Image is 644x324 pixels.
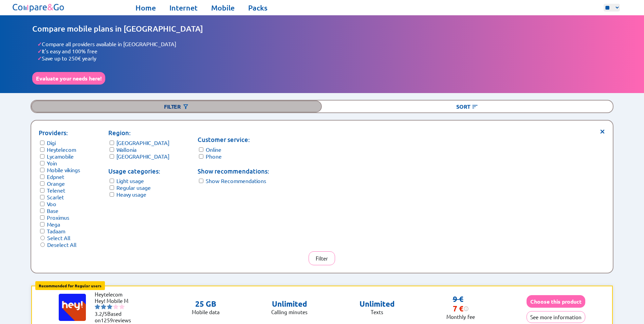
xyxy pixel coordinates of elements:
label: Heytelecom [47,146,76,153]
label: Voo [47,200,56,207]
p: Texts [360,309,395,315]
p: 25 GB [192,299,220,309]
li: It's easy and 100% free [37,48,612,55]
img: starnr2 [101,304,106,309]
label: Regular usage [116,184,151,191]
label: Yoin [47,160,57,166]
label: Lycamobile [47,153,74,160]
label: Phone [206,153,222,160]
a: Choose this product [527,298,585,305]
span: ✓ [37,48,42,55]
button: Filter [309,251,335,265]
label: Mobile vikings [47,166,80,173]
p: Monthly fee [446,313,475,320]
a: Mobile [211,3,235,13]
span: ✓ [37,55,42,62]
label: Light usage [116,177,144,184]
li: Save up to 250€ yearly [37,55,612,62]
span: 3.2/5 [95,310,107,317]
div: Sort [322,101,612,112]
div: Filter [31,101,322,112]
label: Scarlet [47,194,64,200]
img: Button open the filtering menu [182,103,189,110]
label: Heavy usage [116,191,146,198]
p: Providers: [39,128,80,138]
h1: Compare mobile plans in [GEOGRAPHIC_DATA] [32,24,612,34]
p: Customer service: [198,135,269,144]
p: Calling minutes [271,309,308,315]
label: Mega [47,221,60,228]
label: Show Recommendations [206,177,266,184]
s: 9 € [453,294,463,304]
p: Region: [108,128,169,138]
label: [GEOGRAPHIC_DATA] [116,153,169,160]
button: Choose this product [527,295,585,308]
span: ✓ [37,40,42,48]
label: Wallonia [116,146,136,153]
a: Internet [169,3,198,13]
p: Usage categories: [108,166,169,176]
a: See more information [527,314,585,320]
a: Packs [248,3,268,13]
label: Online [206,146,221,153]
div: 7 € [453,304,469,313]
p: Unlimited [271,299,308,309]
li: Heytelecom [95,291,135,298]
label: Edpnet [47,173,64,180]
label: Tadaam [47,228,65,234]
p: Mobile data [192,309,220,315]
img: starnr5 [119,304,125,309]
b: Recommended for Regular users [39,283,102,288]
img: Button open the sorting menu [472,103,478,110]
img: starnr4 [113,304,118,309]
img: Logo of Compare&Go [11,2,66,14]
p: Show recommendations: [198,166,269,176]
li: Compare all providers available in [GEOGRAPHIC_DATA] [37,40,612,48]
label: Base [47,207,58,214]
label: Digi [47,139,56,146]
span: × [600,128,605,133]
label: Proximus [47,214,69,221]
span: 1259 [101,317,113,323]
button: Evaluate your needs here! [32,72,105,85]
a: Home [135,3,156,13]
img: Logo of Heytelecom [59,294,86,321]
label: Orange [47,180,65,187]
li: Hey! Mobile M [95,298,135,304]
img: information [463,306,469,311]
label: [GEOGRAPHIC_DATA] [116,139,169,146]
button: See more information [527,311,585,323]
p: Unlimited [360,299,395,309]
img: starnr3 [107,304,112,309]
label: Telenet [47,187,65,194]
img: starnr1 [95,304,100,309]
li: Based on reviews [95,310,135,323]
label: Select All [47,234,70,241]
label: Deselect All [47,241,76,248]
